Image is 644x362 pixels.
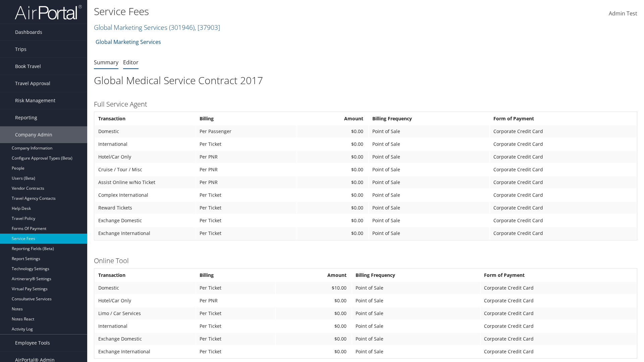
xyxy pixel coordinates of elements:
[95,333,196,345] td: Exchange Domestic
[297,125,369,137] td: $0.00
[369,164,489,176] td: Point of Sale
[95,176,196,188] td: Assist Online w/No Ticket
[352,269,480,281] th: Billing Frequency
[196,320,275,332] td: Per Ticket
[609,3,637,24] a: Admin Test
[196,333,275,345] td: Per Ticket
[169,23,195,32] span: ( 301946 )
[481,333,636,345] td: Corporate Credit Card
[490,113,636,125] th: Form of Payment
[196,346,275,358] td: Per Ticket
[95,202,196,214] td: Reward Tickets
[352,320,480,332] td: Point of Sale
[95,164,196,176] td: Cruise / Tour / Misc
[481,346,636,358] td: Corporate Credit Card
[297,113,369,125] th: Amount
[369,202,489,214] td: Point of Sale
[276,269,352,281] th: Amount
[96,35,161,49] a: Global Marketing Services
[15,24,42,41] span: Dashboards
[15,109,37,126] span: Reporting
[94,256,637,265] h3: Online Tool
[276,295,352,307] td: $0.00
[95,227,196,239] td: Exchange International
[195,23,220,32] span: , [ 37903 ]
[15,41,26,58] span: Trips
[95,215,196,227] td: Exchange Domestic
[352,295,480,307] td: Point of Sale
[196,138,297,150] td: Per Ticket
[15,75,50,92] span: Travel Approval
[95,307,196,319] td: Limo / Car Services
[95,125,196,137] td: Domestic
[490,151,636,163] td: Corporate Credit Card
[196,227,297,239] td: Per Ticket
[196,269,275,281] th: Billing
[95,320,196,332] td: International
[196,164,297,176] td: Per PNR
[490,202,636,214] td: Corporate Credit Card
[95,282,196,294] td: Domestic
[94,100,637,109] h3: Full Service Agent
[297,151,369,163] td: $0.00
[95,113,196,125] th: Transaction
[94,23,220,32] a: Global Marketing Services
[123,59,139,66] a: Editor
[15,126,52,143] span: Company Admin
[369,215,489,227] td: Point of Sale
[490,176,636,188] td: Corporate Credit Card
[297,176,369,188] td: $0.00
[196,189,297,201] td: Per Ticket
[609,10,637,17] span: Admin Test
[369,125,489,137] td: Point of Sale
[352,346,480,358] td: Point of Sale
[276,333,352,345] td: $0.00
[297,215,369,227] td: $0.00
[94,4,456,18] h1: Service Fees
[481,320,636,332] td: Corporate Credit Card
[196,202,297,214] td: Per Ticket
[481,295,636,307] td: Corporate Credit Card
[352,333,480,345] td: Point of Sale
[490,227,636,239] td: Corporate Credit Card
[94,59,118,66] a: Summary
[297,164,369,176] td: $0.00
[369,227,489,239] td: Point of Sale
[94,73,637,87] h1: Global Medical Service Contract 2017
[196,176,297,188] td: Per PNR
[369,189,489,201] td: Point of Sale
[490,125,636,137] td: Corporate Credit Card
[369,176,489,188] td: Point of Sale
[297,202,369,214] td: $0.00
[297,138,369,150] td: $0.00
[481,282,636,294] td: Corporate Credit Card
[196,113,297,125] th: Billing
[490,189,636,201] td: Corporate Credit Card
[196,151,297,163] td: Per PNR
[276,307,352,319] td: $0.00
[196,295,275,307] td: Per PNR
[95,269,196,281] th: Transaction
[15,92,55,109] span: Risk Management
[15,4,82,20] img: airportal-logo.png
[276,282,352,294] td: $10.00
[481,307,636,319] td: Corporate Credit Card
[95,295,196,307] td: Hotel/Car Only
[95,189,196,201] td: Complex International
[276,320,352,332] td: $0.00
[490,215,636,227] td: Corporate Credit Card
[196,125,297,137] td: Per Passenger
[15,58,41,75] span: Book Travel
[196,282,275,294] td: Per Ticket
[196,215,297,227] td: Per Ticket
[276,346,352,358] td: $0.00
[369,138,489,150] td: Point of Sale
[369,151,489,163] td: Point of Sale
[490,164,636,176] td: Corporate Credit Card
[95,151,196,163] td: Hotel/Car Only
[481,269,636,281] th: Form of Payment
[196,307,275,319] td: Per Ticket
[369,113,489,125] th: Billing Frequency
[15,335,50,351] span: Employee Tools
[297,189,369,201] td: $0.00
